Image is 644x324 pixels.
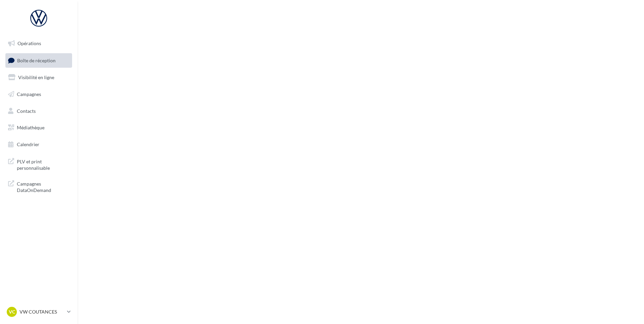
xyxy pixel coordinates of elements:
span: Campagnes DataOnDemand [17,179,69,194]
a: Médiathèque [4,121,73,135]
a: PLV et print personnalisable [4,154,73,174]
span: Calendrier [17,141,39,147]
a: Boîte de réception [4,53,73,68]
p: VW COUTANCES [20,309,64,315]
span: Médiathèque [17,125,44,130]
a: Visibilité en ligne [4,70,73,85]
span: VC [9,309,15,315]
span: Campagnes [17,91,41,97]
a: Contacts [4,104,73,118]
a: Campagnes [4,87,73,101]
a: Calendrier [4,137,73,152]
span: PLV et print personnalisable [17,157,69,171]
a: Campagnes DataOnDemand [4,176,73,196]
a: Opérations [4,36,73,51]
span: Opérations [18,40,41,46]
span: Boîte de réception [17,57,56,63]
span: Contacts [17,108,36,114]
span: Visibilité en ligne [18,74,54,80]
a: VC VW COUTANCES [5,305,72,318]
